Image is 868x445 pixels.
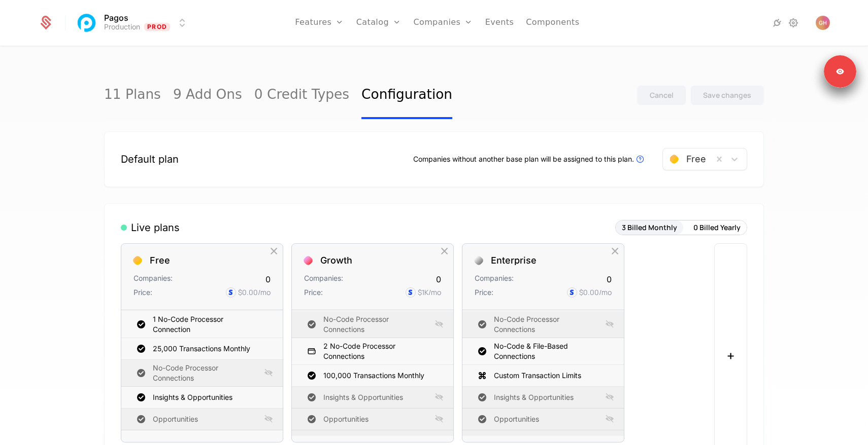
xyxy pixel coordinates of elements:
[690,85,764,105] button: Save changes
[703,90,751,100] div: Save changes
[787,17,799,29] a: Settings
[78,12,188,34] button: Select environment
[637,85,686,105] button: Cancel
[650,90,674,100] div: Cancel
[771,17,783,29] a: Integrations
[494,341,599,361] div: No-Code & File-Based Connections
[292,338,453,365] div: 2 No-Code Processor Connections
[433,413,445,426] div: Show Entitlement
[121,311,283,338] div: 1 No-Code Processor Connection
[462,365,624,387] div: Custom Transaction Limits
[104,14,128,22] span: Pagos
[687,220,747,235] button: 0 Billed Yearly
[292,409,453,430] div: Opportunities
[121,152,179,166] div: Default plan
[475,273,514,285] div: Companies:
[433,391,445,404] div: Show Entitlement
[304,273,343,285] div: Companies:
[323,392,403,402] div: Insights & Opportunities
[604,413,616,426] div: Show Entitlement
[436,273,441,285] div: 0
[616,220,683,235] button: 3 Billed Monthly
[475,287,493,298] div: Price:
[816,16,830,30] img: Gio Hobbins
[153,414,198,424] div: Opportunities
[491,256,537,265] div: Enterprise
[604,391,616,404] div: Show Entitlement
[494,392,574,402] div: Insights & Opportunities
[262,318,275,331] div: Hide Entitlement
[433,318,445,331] div: Show Entitlement
[292,311,453,338] div: No-Code Processor Connections
[604,369,616,382] div: Hide Entitlement
[75,11,99,35] img: Pagos
[579,287,612,298] div: $0.00 /mo
[150,256,170,265] div: Free
[121,387,283,409] div: Insights & Opportunities
[323,370,424,381] div: 100,000 Transactions Monthly
[462,387,624,409] div: Insights & Opportunities
[816,16,830,30] button: Open user button
[262,366,275,380] div: Show Entitlement
[462,311,624,338] div: No-Code Processor Connections
[173,71,242,119] a: 9 Add Ons
[153,314,258,335] div: 1 No-Code Processor Connection
[323,314,429,335] div: No-Code Processor Connections
[462,409,624,430] div: Opportunities
[265,273,271,285] div: 0
[153,344,250,354] div: 25,000 Transactions Monthly
[104,22,140,32] div: Production
[262,413,275,426] div: Show Entitlement
[320,256,352,265] div: Growth
[104,71,161,119] a: 11 Plans
[604,318,616,331] div: Show Entitlement
[292,387,453,409] div: Insights & Opportunities
[418,287,441,298] div: $1K /mo
[292,365,453,387] div: 100,000 Transactions Monthly
[304,287,323,298] div: Price:
[462,338,624,365] div: No-Code & File-Based Connections
[133,273,173,285] div: Companies:
[494,370,581,381] div: Custom Transaction Limits
[133,287,152,298] div: Price:
[121,338,283,360] div: 25,000 Transactions Monthly
[262,391,275,404] div: Hide Entitlement
[121,409,283,430] div: Opportunities
[238,287,271,298] div: $0.00 /mo
[361,71,452,119] a: Configuration
[144,23,170,31] span: Prod
[433,369,445,382] div: Hide Entitlement
[153,363,258,383] div: No-Code Processor Connections
[121,220,180,235] div: Live plans
[494,414,539,424] div: Opportunities
[323,341,429,361] div: 2 No-Code Processor Connections
[413,153,646,165] div: Companies without another base plan will be assigned to this plan.
[153,392,232,402] div: Insights & Opportunities
[262,342,275,355] div: Hide Entitlement
[121,360,283,387] div: No-Code Processor Connections
[433,345,445,358] div: Hide Entitlement
[604,345,616,358] div: Hide Entitlement
[323,414,369,424] div: Opportunities
[254,71,349,119] a: 0 Credit Types
[607,273,612,285] div: 0
[494,314,599,335] div: No-Code Processor Connections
